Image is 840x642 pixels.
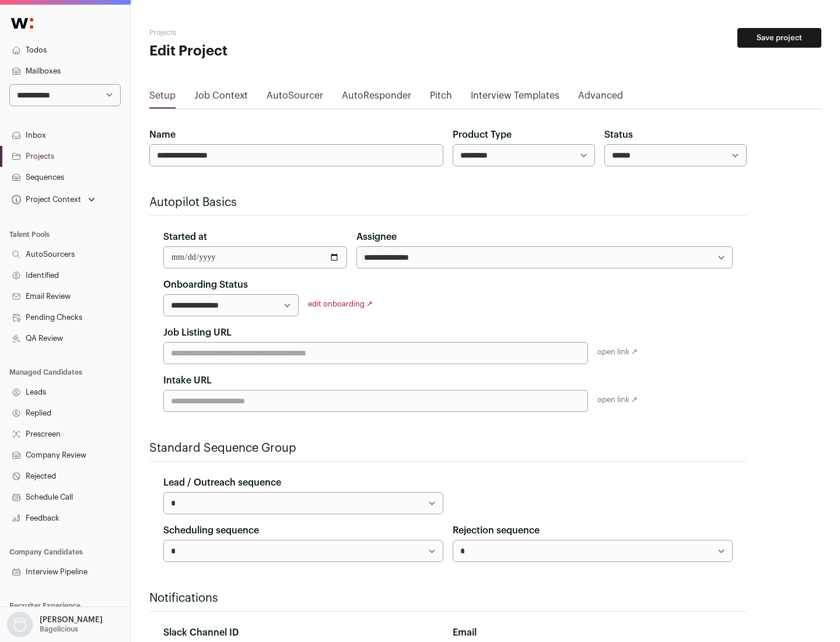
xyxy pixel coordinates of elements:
[163,626,239,640] label: Slack Channel ID
[9,191,97,208] button: Open dropdown
[267,89,323,107] a: AutoSourcer
[163,278,248,292] label: Onboarding Status
[308,300,373,308] a: edit onboarding ↗
[7,612,33,637] img: nopic.png
[163,326,232,340] label: Job Listing URL
[453,626,733,640] div: Email
[149,440,747,456] h2: Standard Sequence Group
[149,128,176,142] label: Name
[578,89,623,107] a: Advanced
[356,230,397,244] label: Assignee
[149,194,747,211] h2: Autopilot Basics
[163,230,207,244] label: Started at
[737,28,821,48] button: Save project
[9,195,81,204] div: Project Context
[163,524,259,538] label: Scheduling sequence
[149,28,373,37] h2: Projects
[149,590,747,606] h2: Notifications
[5,612,105,637] button: Open dropdown
[40,615,103,624] p: [PERSON_NAME]
[194,89,248,107] a: Job Context
[40,624,78,634] p: Bagelicious
[430,89,452,107] a: Pitch
[453,128,512,142] label: Product Type
[5,12,40,35] img: Wellfound
[149,89,176,107] a: Setup
[163,476,281,490] label: Lead / Outreach sequence
[471,89,559,107] a: Interview Templates
[604,128,633,142] label: Status
[149,42,373,61] h1: Edit Project
[453,524,540,538] label: Rejection sequence
[163,374,212,388] label: Intake URL
[342,89,411,107] a: AutoResponder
